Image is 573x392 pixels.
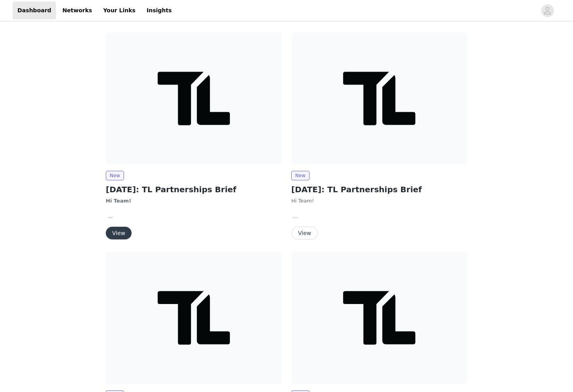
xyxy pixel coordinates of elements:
button: View [106,227,132,239]
div: avatar [544,4,551,17]
p: Hi Team! [291,197,467,205]
a: Your Links [98,2,140,19]
h2: [DATE]: TL Partnerships Brief [291,184,467,195]
h2: [DATE]: TL Partnerships Brief [106,184,282,195]
strong: Hi Team! [106,198,131,204]
a: View [106,230,132,236]
img: Transparent Labs [291,33,467,164]
span: New [291,171,309,180]
a: Networks [57,2,97,19]
img: Transparent Labs [106,33,282,164]
span: New [106,171,124,180]
img: Transparent Labs [106,252,282,384]
a: View [291,230,318,236]
a: Dashboard [13,2,56,19]
button: View [291,227,318,239]
img: Transparent Labs [291,252,467,384]
a: Insights [142,2,176,19]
